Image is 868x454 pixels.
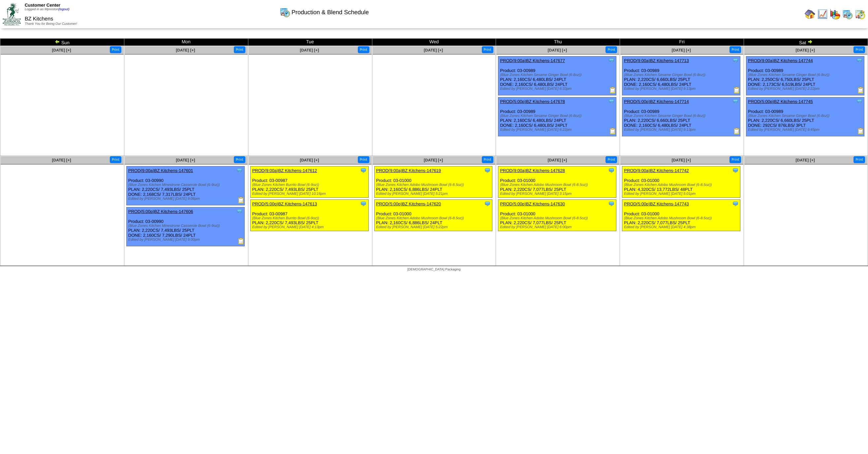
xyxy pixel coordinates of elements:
[252,201,317,206] a: PROD(5:00p)BZ Kitchens-147613
[3,3,21,25] img: ZoRoCo_Logo(Green%26Foil)%20jpg.webp
[424,158,443,162] a: [DATE] [+]
[236,208,243,215] img: Tooltip
[498,97,616,136] div: Product: 03-00989 PLAN: 2,160CS / 6,480LBS / 24PLT DONE: 2,160CS / 6,480LBS / 24PLT
[500,114,616,118] div: (Blue Zones Kitchen Sesame Ginger Bowl (6-8oz))
[856,98,863,105] img: Tooltip
[748,99,813,104] a: PROD(5:00p)BZ Kitchens-147745
[796,48,815,52] a: [DATE] [+]
[500,87,616,91] div: Edited by [PERSON_NAME] [DATE] 6:33pm
[358,156,369,163] button: Print
[496,39,620,46] td: Thu
[252,168,317,173] a: PROD(9:00a)BZ Kitchens-147612
[624,99,689,104] a: PROD(5:00p)BZ Kitchens-147714
[238,238,244,244] img: Production Report
[372,39,496,46] td: Wed
[25,3,60,8] span: Customer Center
[482,156,493,163] button: Print
[732,57,739,64] img: Tooltip
[748,87,864,91] div: Edited by [PERSON_NAME] [DATE] 2:22pm
[608,98,615,105] img: Tooltip
[128,183,244,187] div: (Blue Zones Kitchen Minestrone Casserole Bowl (6-9oz))
[624,58,689,63] a: PROD(9:00a)BZ Kitchens-147713
[424,48,443,52] a: [DATE] [+]
[250,166,368,198] div: Product: 03-00987 PLAN: 2,220CS / 7,493LBS / 25PLT
[500,99,565,104] a: PROD(5:00p)BZ Kitchens-147678
[857,87,864,93] img: Production Report
[744,39,868,46] td: Sat
[672,48,691,52] a: [DATE] [+]
[856,57,863,64] img: Tooltip
[624,73,740,77] div: (Blue Zones Kitchen Sesame Ginger Bowl (6-8oz))
[124,39,248,46] td: Mon
[0,39,124,46] td: Sun
[376,216,492,220] div: (Blue Zones Kitchen Adobo Mushroom Bowl (6-8.5oz))
[128,224,244,228] div: (Blue Zones Kitchen Minestrone Casserole Bowl (6-9oz))
[622,166,740,198] div: Product: 03-01000 PLAN: 4,320CS / 13,772LBS / 48PLT
[280,7,290,17] img: calendarprod.gif
[25,8,70,11] span: Logged in as Mpreston
[732,167,739,174] img: Tooltip
[252,183,368,187] div: (Blue Zones Kitchen Burrito Bowl (6-9oz))
[500,73,616,77] div: (Blue Zones Kitchen Sesame Ginger Bowl (6-8oz))
[729,46,741,53] button: Print
[376,168,441,173] a: PROD(9:00a)BZ Kitchens-147619
[732,98,739,105] img: Tooltip
[52,48,71,52] a: [DATE] [+]
[482,46,493,53] button: Print
[498,166,616,198] div: Product: 03-01000 PLAN: 2,220CS / 7,077LBS / 25PLT
[796,158,815,162] a: [DATE] [+]
[857,128,864,134] img: Production Report
[548,158,567,162] span: [DATE] [+]
[376,183,492,187] div: (Blue Zones Kitchen Adobo Mushroom Bowl (6-8.5oz))
[252,225,368,229] div: Edited by [PERSON_NAME] [DATE] 4:13pm
[25,16,53,22] span: BZ Kitchens
[748,114,864,118] div: (Blue Zones Kitchen Sesame Ginger Bowl (6-8oz))
[733,87,740,93] img: Production Report
[407,268,460,271] span: [DEMOGRAPHIC_DATA] Packaging
[236,167,243,174] img: Tooltip
[855,9,865,19] img: calendarinout.gif
[358,46,369,53] button: Print
[608,200,615,207] img: Tooltip
[605,46,617,53] button: Print
[376,192,492,196] div: Edited by [PERSON_NAME] [DATE] 5:21pm
[548,48,567,52] a: [DATE] [+]
[498,200,616,231] div: Product: 03-01000 PLAN: 2,220CS / 7,077LBS / 25PLT
[52,158,71,162] span: [DATE] [+]
[238,197,244,203] img: Production Report
[622,97,740,136] div: Product: 03-00989 PLAN: 2,220CS / 6,660LBS / 25PLT DONE: 2,160CS / 6,480LBS / 24PLT
[360,167,367,174] img: Tooltip
[500,128,616,132] div: Edited by [PERSON_NAME] [DATE] 6:22pm
[484,167,491,174] img: Tooltip
[374,200,492,231] div: Product: 03-01000 PLAN: 2,160CS / 6,886LBS / 24PLT
[624,114,740,118] div: (Blue Zones Kitchen Sesame Ginger Bowl (6-8oz))
[748,73,864,77] div: (Blue Zones Kitchen Sesame Ginger Bowl (6-8oz))
[830,9,840,19] img: graph.gif
[624,128,740,132] div: Edited by [PERSON_NAME] [DATE] 9:13pm
[248,39,372,46] td: Tue
[609,87,616,93] img: Production Report
[748,128,864,132] div: Edited by [PERSON_NAME] [DATE] 9:45pm
[729,156,741,163] button: Print
[500,192,616,196] div: Edited by [PERSON_NAME] [DATE] 3:15pm
[500,201,565,206] a: PROD(5:00p)BZ Kitchens-147630
[500,58,565,63] a: PROD(9:00a)BZ Kitchens-147677
[672,158,691,162] span: [DATE] [+]
[300,48,319,52] a: [DATE] [+]
[853,156,865,163] button: Print
[300,158,319,162] span: [DATE] [+]
[110,156,121,163] button: Print
[234,156,245,163] button: Print
[360,200,367,207] img: Tooltip
[25,22,77,26] span: Thank You for Being Our Customer!
[805,9,815,19] img: home.gif
[624,183,740,187] div: (Blue Zones Kitchen Adobo Mushroom Bowl (6-8.5oz))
